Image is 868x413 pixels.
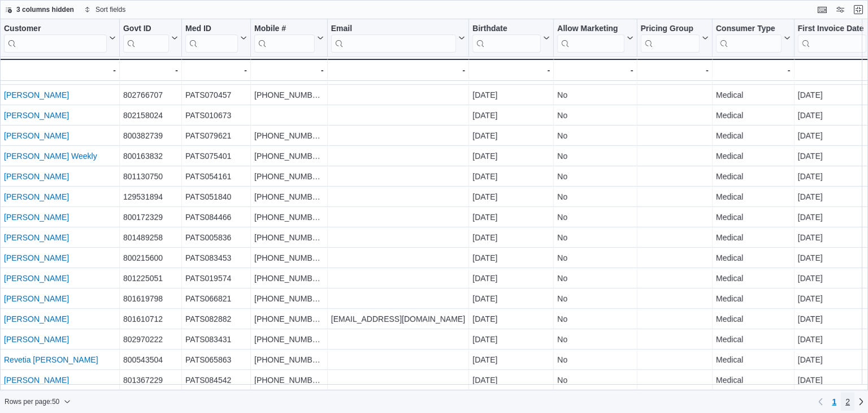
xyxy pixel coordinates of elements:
[185,170,247,183] div: PATS054161
[185,109,247,122] div: PATS010673
[852,3,865,16] button: Exit fullscreen
[472,251,550,265] div: [DATE]
[472,109,550,122] div: [DATE]
[254,373,324,387] div: [PHONE_NUMBER]
[16,5,74,14] span: 3 columns hidden
[827,393,854,411] ul: Pagination for preceding grid
[4,233,69,242] a: [PERSON_NAME]
[4,213,69,222] a: [PERSON_NAME]
[472,210,550,224] div: [DATE]
[834,3,847,16] button: Display options
[254,170,324,183] div: [PHONE_NUMBER]
[123,190,178,204] div: 129531894
[331,63,465,77] div: -
[716,24,791,53] button: Consumer Type
[123,170,178,183] div: 801130750
[557,272,633,285] div: No
[254,24,315,53] div: Mobile #
[185,373,247,387] div: PATS084542
[854,395,868,408] a: Next page
[798,24,866,53] div: First Invoice Date
[472,353,550,367] div: [DATE]
[841,393,854,411] a: Page 2 of 2
[4,355,98,364] a: Revetia [PERSON_NAME]
[4,91,69,100] a: [PERSON_NAME]
[4,111,69,120] a: [PERSON_NAME]
[185,231,247,244] div: PATS005836
[716,149,791,163] div: Medical
[814,393,868,411] nav: Pagination for preceding grid
[716,333,791,346] div: Medical
[716,272,791,285] div: Medical
[254,353,324,367] div: [PHONE_NUMBER]
[4,24,107,53] div: Customer URL
[557,251,633,265] div: No
[557,353,633,367] div: No
[123,210,178,224] div: 800172329
[4,24,107,35] div: Customer
[472,24,550,53] button: Birthdate
[5,397,59,406] span: Rows per page : 50
[641,24,700,53] div: Pricing Group
[123,272,178,285] div: 801225051
[472,24,541,53] div: Birthdate
[254,272,324,285] div: [PHONE_NUMBER]
[557,129,633,143] div: No
[557,231,633,244] div: No
[557,210,633,224] div: No
[331,24,465,53] button: Email
[472,129,550,143] div: [DATE]
[557,292,633,306] div: No
[4,274,69,283] a: [PERSON_NAME]
[557,373,633,387] div: No
[557,109,633,122] div: No
[185,292,247,306] div: PATS066821
[4,24,116,53] button: Customer
[185,251,247,265] div: PATS083453
[641,24,700,35] div: Pricing Group
[716,24,782,35] div: Consumer Type
[814,395,827,408] button: Previous page
[123,149,178,163] div: 800163832
[254,333,324,346] div: [PHONE_NUMBER]
[4,253,69,263] a: [PERSON_NAME]
[4,192,69,201] a: [PERSON_NAME]
[185,210,247,224] div: PATS084466
[472,24,541,35] div: Birthdate
[716,353,791,367] div: Medical
[472,333,550,346] div: [DATE]
[472,170,550,183] div: [DATE]
[123,109,178,122] div: 802158024
[185,333,247,346] div: PATS083431
[716,109,791,122] div: Medical
[123,373,178,387] div: 801367229
[254,251,324,265] div: [PHONE_NUMBER]
[641,24,709,53] button: Pricing Group
[4,152,97,161] a: [PERSON_NAME] Weekly
[254,24,324,53] button: Mobile #
[716,231,791,244] div: Medical
[254,312,324,326] div: [PHONE_NUMBER]
[185,88,247,102] div: PATS070457
[472,190,550,204] div: [DATE]
[557,333,633,346] div: No
[716,63,791,77] div: -
[123,24,169,35] div: Govt ID
[123,24,169,53] div: Govt ID
[254,292,324,306] div: [PHONE_NUMBER]
[1,3,79,16] button: 3 columns hidden
[557,63,633,77] div: -
[254,190,324,204] div: [PHONE_NUMBER]
[185,63,247,77] div: -
[254,210,324,224] div: [PHONE_NUMBER]
[716,312,791,326] div: Medical
[331,24,456,35] div: Email
[254,231,324,244] div: [PHONE_NUMBER]
[4,172,69,181] a: [PERSON_NAME]
[185,24,247,53] button: Med ID
[96,5,125,14] span: Sort fields
[716,170,791,183] div: Medical
[185,190,247,204] div: PATS051840
[254,63,324,77] div: -
[472,312,550,326] div: [DATE]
